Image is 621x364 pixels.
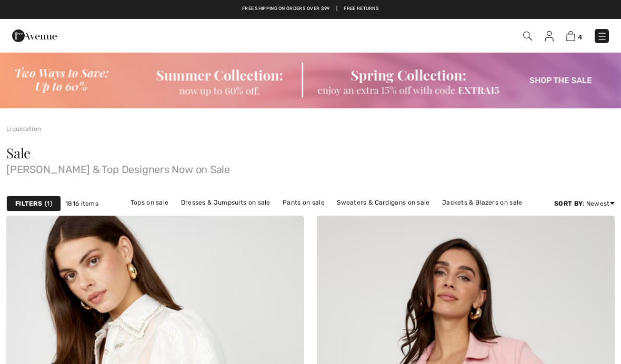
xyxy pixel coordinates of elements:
a: Pants on sale [277,196,330,209]
a: Dresses & Jumpsuits on sale [176,196,276,209]
span: 1816 items [65,199,98,208]
a: 1ère Avenue [12,30,57,40]
a: Liquidation [6,125,41,133]
a: Jackets & Blazers on sale [437,196,528,209]
strong: Sort By [554,200,583,207]
img: Search [523,32,532,41]
span: Sale [6,144,31,162]
a: Sweaters & Cardigans on sale [332,196,435,209]
a: Outerwear on sale [319,209,387,223]
span: 1 [45,199,52,208]
img: Shopping Bag [566,31,575,41]
a: Skirts on sale [265,209,317,223]
a: Free Returns [344,5,379,13]
img: Menu [597,31,607,42]
strong: Filters [15,199,42,208]
img: 1ère Avenue [12,25,57,46]
a: Tops on sale [125,196,174,209]
img: My Info [545,31,554,42]
a: 4 [566,29,582,42]
span: | [336,5,337,13]
a: Free shipping on orders over $99 [242,5,330,13]
span: 4 [578,33,582,41]
span: [PERSON_NAME] & Top Designers Now on Sale [6,160,615,175]
div: : Newest [554,199,615,208]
